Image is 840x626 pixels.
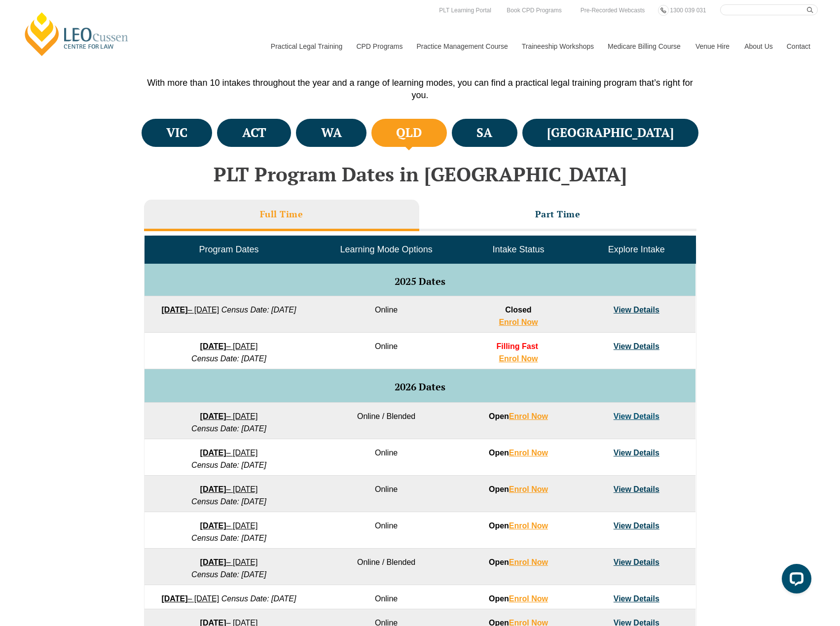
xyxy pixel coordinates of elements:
a: View Details [614,522,659,530]
td: Online [313,439,459,476]
span: Learning Mode Options [340,244,433,254]
p: With more than 10 intakes throughout the year and a range of learning modes, you can find a pract... [139,77,701,102]
a: [DATE]– [DATE] [200,558,258,566]
a: [PERSON_NAME] Centre for Law [22,11,131,57]
strong: [DATE] [200,558,226,566]
a: 1300 039 031 [667,5,708,16]
a: Enrol Now [509,449,548,457]
a: Practice Management Course [409,25,514,68]
h4: QLD [396,125,422,141]
a: [DATE]– [DATE] [200,342,258,350]
a: Medicare Billing Course [600,25,688,68]
td: Online [313,333,459,369]
a: View Details [614,412,659,420]
a: View Details [614,485,659,493]
em: Census Date: [DATE] [221,594,296,603]
span: Intake Status [492,244,544,254]
td: Online [313,585,459,609]
span: 2025 Dates [395,275,445,288]
a: Enrol Now [509,485,548,493]
a: Enrol Now [509,412,548,420]
a: PLT Learning Portal [437,5,494,16]
span: Closed [505,306,531,314]
h2: PLT Program Dates in [GEOGRAPHIC_DATA] [139,163,701,185]
a: View Details [614,449,659,457]
h4: VIC [166,125,187,141]
a: View Details [614,306,659,314]
strong: Open [489,485,548,493]
strong: [DATE] [200,412,226,420]
strong: [DATE] [161,306,187,314]
a: [DATE]– [DATE] [200,412,258,420]
a: [DATE]– [DATE] [200,485,258,493]
iframe: LiveChat chat widget [774,560,815,601]
h3: Part Time [535,209,581,220]
em: Census Date: [DATE] [191,424,266,433]
td: Online [313,476,459,512]
a: [DATE]– [DATE] [200,449,258,457]
a: Venue Hire [688,25,737,68]
a: Enrol Now [509,594,548,603]
h4: [GEOGRAPHIC_DATA] [547,125,674,141]
td: Online / Blended [313,403,459,439]
a: View Details [614,558,659,566]
h4: WA [321,125,342,141]
em: Census Date: [DATE] [221,306,296,314]
a: View Details [614,594,659,603]
span: 1300 039 031 [670,7,706,14]
a: Enrol Now [499,354,538,363]
em: Census Date: [DATE] [191,570,266,579]
strong: Open [489,412,548,420]
a: [DATE]– [DATE] [161,306,219,314]
strong: [DATE] [200,485,226,493]
a: [DATE]– [DATE] [200,522,258,530]
a: About Us [737,25,779,68]
strong: [DATE] [161,594,187,603]
a: Pre-Recorded Webcasts [578,5,648,16]
td: Online [313,512,459,549]
a: Enrol Now [509,522,548,530]
span: Explore Intake [608,244,665,254]
span: Program Dates [199,244,258,254]
td: Online / Blended [313,549,459,585]
td: Online [313,296,459,333]
a: [DATE]– [DATE] [161,594,219,603]
strong: [DATE] [200,522,226,530]
strong: [DATE] [200,449,226,457]
a: CPD Programs [349,25,409,68]
h3: Full Time [260,209,303,220]
strong: Open [489,522,548,530]
span: Filling Fast [496,342,538,350]
a: Contact [779,25,818,68]
a: Enrol Now [499,318,538,326]
em: Census Date: [DATE] [191,534,266,542]
strong: Open [489,558,548,566]
strong: [DATE] [200,342,226,350]
h4: SA [476,125,492,141]
a: View Details [614,342,659,350]
span: 2026 Dates [395,380,445,393]
em: Census Date: [DATE] [191,354,266,363]
strong: Open [489,594,548,603]
a: Practical Legal Training [263,25,349,68]
h4: ACT [242,125,266,141]
em: Census Date: [DATE] [191,497,266,506]
em: Census Date: [DATE] [191,461,266,469]
strong: Open [489,449,548,457]
a: Book CPD Programs [504,5,564,16]
a: Enrol Now [509,558,548,566]
a: Traineeship Workshops [514,25,600,68]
